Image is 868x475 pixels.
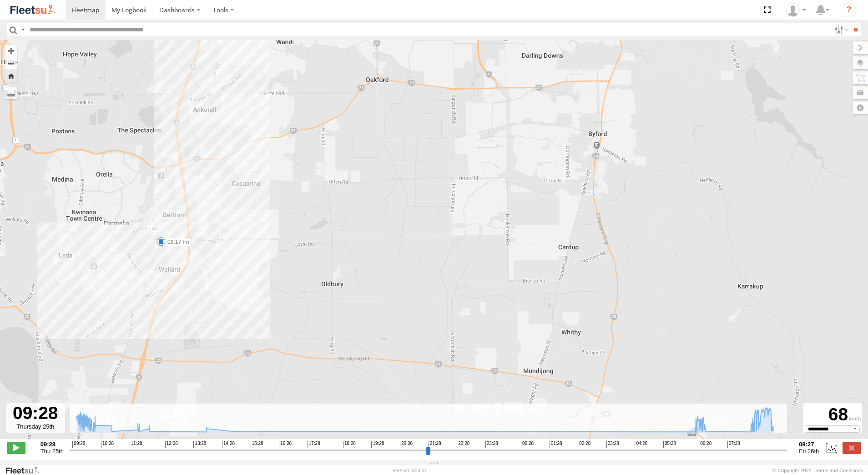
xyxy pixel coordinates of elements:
label: Close [843,442,861,454]
label: Play/Stop [7,442,25,454]
a: Terms and Conditions [815,468,863,473]
span: 11:28 [130,441,142,448]
span: 02:28 [578,441,590,448]
span: 22:28 [457,441,469,448]
div: TheMaker Systems [783,3,809,17]
button: Zoom out [5,57,17,70]
button: Zoom in [5,45,17,57]
span: Fri 26th Sep 2025 [799,448,819,455]
span: 14:28 [222,441,235,448]
label: Search Filter Options [831,23,850,36]
span: 00:28 [521,441,534,448]
span: 13:28 [193,441,206,448]
span: 19:28 [371,441,384,448]
div: 68 [804,404,861,425]
span: 21:28 [429,441,441,448]
span: 01:28 [550,441,562,448]
label: Map Settings [853,101,868,114]
span: 05:28 [663,441,676,448]
span: 07:28 [727,441,740,448]
strong: 09:27 [799,441,819,448]
span: 15:28 [251,441,263,448]
strong: 09:28 [40,441,64,448]
span: 03:28 [606,441,619,448]
span: Thu 25th Sep 2025 [40,448,64,455]
span: 16:28 [279,441,292,448]
span: 17:28 [308,441,320,448]
label: Search Query [19,23,26,36]
label: 09:17 Fri [161,238,192,246]
span: 06:28 [699,441,712,448]
img: fleetsu-logo-horizontal.svg [9,4,56,16]
a: Visit our Website [5,466,47,475]
span: 09:28 [72,441,85,448]
span: 23:28 [485,441,498,448]
span: 12:28 [165,441,178,448]
label: Measure [5,86,17,99]
i: ? [842,3,856,17]
span: 10:28 [101,441,114,448]
button: Zoom Home [5,70,17,82]
span: 20:28 [400,441,413,448]
span: 04:28 [635,441,647,448]
span: 18:28 [343,441,356,448]
div: Version: 308.01 [393,468,427,473]
div: © Copyright 2025 - [772,468,863,473]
